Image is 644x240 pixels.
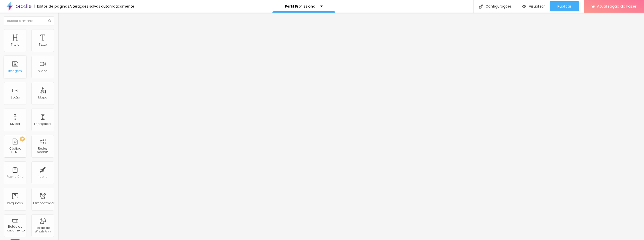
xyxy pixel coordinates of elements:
[529,4,545,9] font: Visualizar
[557,4,571,9] font: Publicar
[8,69,22,73] font: Imagem
[39,42,47,47] font: Texto
[34,122,51,126] font: Espaçador
[486,4,512,9] font: Configurações
[7,175,23,179] font: Formulário
[37,146,49,154] font: Redes Sociais
[10,122,20,126] font: Divisor
[517,1,550,11] button: Visualizar
[69,4,134,9] font: Alterações salvas automaticamente
[285,4,316,9] font: Perfil Profissional
[38,69,47,73] font: Vídeo
[48,19,51,22] img: Ícone
[4,16,54,25] input: Buscar elemento
[9,146,21,154] font: Código HTML
[37,4,69,9] font: Editor de páginas
[38,175,47,179] font: Ícone
[522,4,526,9] img: view-1.svg
[479,4,483,9] img: Ícone
[33,201,54,205] font: Temporizador
[6,224,25,232] font: Botão de pagamento
[7,201,23,205] font: Perguntas
[38,95,47,99] font: Mapa
[11,42,19,47] font: Título
[35,226,51,233] font: Botão do WhatsApp
[550,1,579,11] button: Publicar
[11,95,20,99] font: Botão
[58,13,644,240] iframe: Editor
[597,4,636,9] font: Atualização do Fazer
